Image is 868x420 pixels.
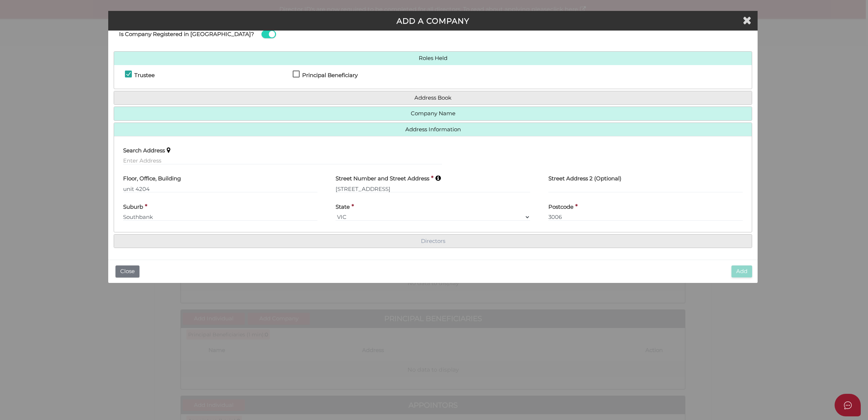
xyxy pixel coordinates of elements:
[336,176,429,182] h4: Street Number and Street Address
[119,127,746,133] a: Address Information
[835,394,861,416] button: Open asap
[119,238,746,244] a: Directors
[123,176,181,182] h4: Floor, Office, Building
[336,185,530,193] input: Enter Australian Address
[435,175,441,181] i: Keep typing in your address(including suburb) until it appears
[123,148,165,154] h4: Search Address
[336,204,350,210] h4: State
[548,204,573,210] h4: Postcode
[548,176,621,182] h4: Street Address 2 (Optional)
[123,157,442,165] input: Enter Address
[167,147,170,153] i: Keep typing in your address(including suburb) until it appears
